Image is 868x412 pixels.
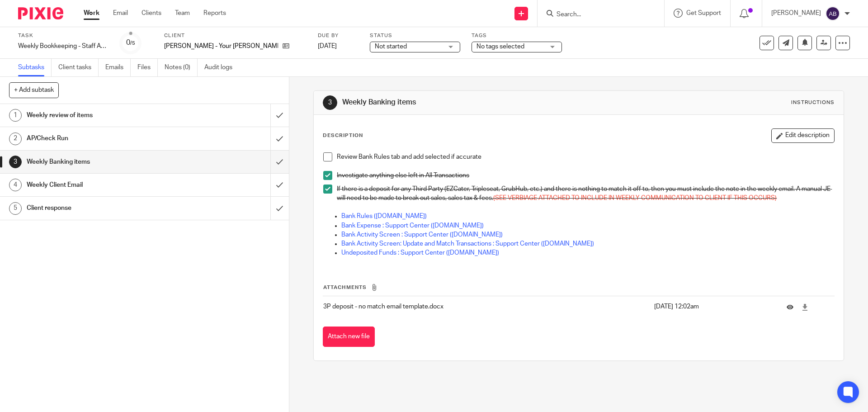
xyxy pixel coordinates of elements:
span: No tags selected [476,43,524,50]
a: Bank Activity Screen: Update and Match Transactions : Support Center ([DOMAIN_NAME]) [341,241,594,247]
a: Client tasks [58,59,99,76]
h1: AP/Check Run [27,132,183,145]
img: Pixie [18,7,63,19]
input: Search [556,11,637,19]
div: 5 [9,202,22,215]
div: 0 [126,38,135,48]
small: /5 [130,41,135,46]
span: Not started [375,43,407,50]
h1: Weekly Banking items [342,98,598,107]
p: If there is a deposit for any Third Party (EZCater, Tripleseat, GrubHub, etc.) and there is nothi... [337,185,834,203]
h1: Weekly review of items [27,109,183,122]
button: Edit description [771,128,835,143]
div: 2 [9,133,22,145]
a: Reports [203,9,226,18]
div: 4 [9,179,22,191]
p: [DATE] 12:02am [654,302,773,311]
p: Investigate anything else left in All Transactions [337,171,834,180]
a: Bank Expense : Support Center ([DOMAIN_NAME]) [341,223,484,229]
label: Due by [318,32,359,39]
button: + Add subtask [9,82,59,98]
div: Weekly Bookkeeping - Staff Accountant - YPJ [18,42,108,51]
a: Notes (0) [165,59,198,76]
label: Client [164,32,307,39]
button: Attach new file [323,327,375,347]
img: svg%3E [826,6,840,21]
div: Instructions [791,99,835,106]
label: Task [18,32,108,39]
div: 1 [9,109,22,122]
span: [DATE] [318,43,337,49]
a: Bank Rules ([DOMAIN_NAME]) [341,213,427,219]
a: Bank Activity Screen : Support Center ([DOMAIN_NAME]) [341,232,503,238]
span: (SEE VERBIAGE ATTACHED TO INCLUDE IN WEEKLY COMMUNICATION TO CLIENT IF THIS OCCURS) [493,195,777,201]
label: Tags [472,32,562,39]
label: Status [370,32,460,39]
a: Clients [142,9,161,18]
a: Subtasks [18,59,52,76]
a: Download [802,303,808,312]
span: Attachments [323,285,367,290]
a: Work [84,9,99,18]
p: 3P deposit - no match email template.docx [323,302,649,311]
p: [PERSON_NAME] - Your [PERSON_NAME] LLC [164,42,278,51]
a: Email [113,9,128,18]
p: Review Bank Rules tab and add selected if accurate [337,152,834,161]
a: Emails [105,59,131,76]
h1: Weekly Banking items [27,155,183,169]
div: 3 [323,95,337,110]
span: Get Support [686,10,721,16]
h1: Client response [27,201,183,215]
a: Undeposited Funds : Support Center ([DOMAIN_NAME]) [341,250,499,256]
p: Description [323,132,363,139]
a: Audit logs [204,59,239,76]
p: [PERSON_NAME] [771,9,821,18]
h1: Weekly Client Email [27,178,183,192]
a: Team [175,9,190,18]
div: 3 [9,156,22,168]
a: Files [137,59,158,76]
